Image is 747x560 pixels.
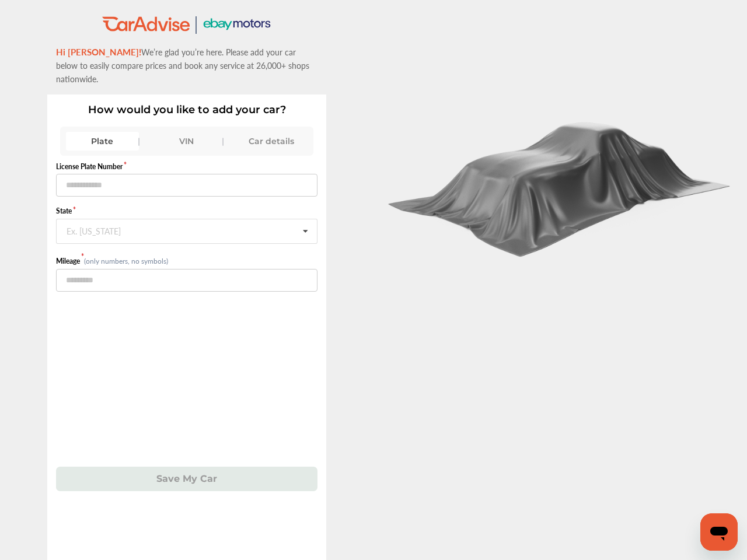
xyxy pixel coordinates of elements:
[67,226,121,233] div: Ex. [US_STATE]
[84,256,168,266] small: (only numbers, no symbols)
[151,132,224,150] div: VIN
[56,46,309,85] span: We’re glad you’re here. Please add your car below to easily compare prices and book any service a...
[381,112,739,257] img: carCoverBlack.2823a3dccd746e18b3f8.png
[700,513,738,551] iframe: Button to launch messaging window
[56,103,317,116] p: How would you like to add your car?
[56,206,317,216] label: State
[66,132,139,150] div: Plate
[56,45,141,58] span: Hi [PERSON_NAME]!
[56,256,84,266] label: Mileage
[235,132,308,150] div: Car details
[56,162,317,171] label: License Plate Number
